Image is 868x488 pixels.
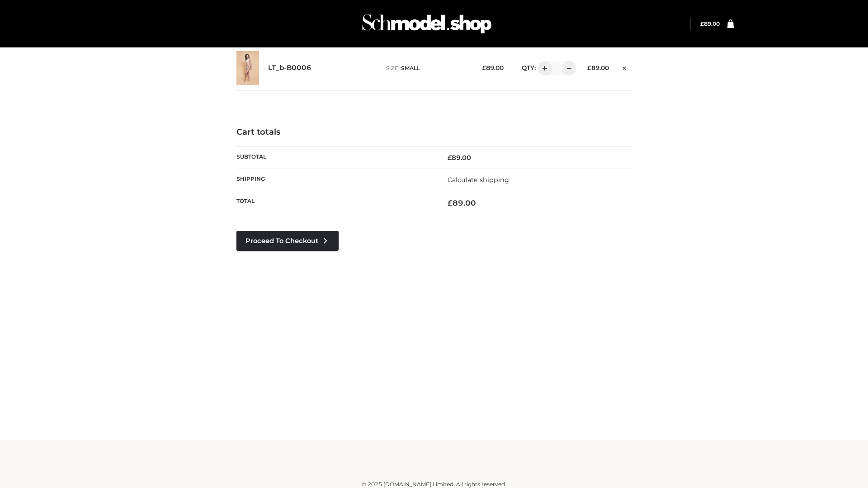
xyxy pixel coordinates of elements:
a: Remove this item [618,61,632,73]
span: £ [482,64,486,71]
p: size : [386,64,468,72]
th: Total [236,191,434,215]
img: Schmodel Admin 964 [359,6,495,42]
bdi: 89.00 [448,154,471,162]
bdi: 89.00 [482,64,504,71]
a: LT_b-B0006 [268,64,311,72]
span: SMALL [401,65,420,71]
a: Proceed to Checkout [236,231,339,251]
bdi: 89.00 [700,20,720,27]
bdi: 89.00 [448,198,476,207]
span: £ [700,20,704,27]
a: £89.00 [700,20,720,27]
a: Calculate shipping [448,176,509,184]
div: QTY: [513,61,573,75]
th: Shipping [236,169,434,191]
span: £ [448,198,453,207]
th: Subtotal [236,146,434,169]
span: £ [587,64,591,71]
bdi: 89.00 [587,64,609,71]
h4: Cart totals [236,127,632,137]
span: £ [448,154,452,162]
